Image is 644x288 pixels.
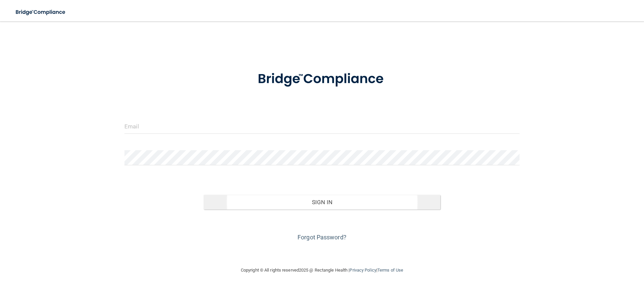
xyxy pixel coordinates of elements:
[298,234,346,241] a: Forgot Password?
[10,5,72,19] img: bridge_compliance_login_screen.278c3ca4.svg
[204,195,441,210] button: Sign In
[124,119,520,134] input: Email
[200,260,444,281] div: Copyright © All rights reserved 2025 @ Rectangle Health | |
[244,62,400,97] img: bridge_compliance_login_screen.278c3ca4.svg
[377,268,403,273] a: Terms of Use
[350,268,376,273] a: Privacy Policy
